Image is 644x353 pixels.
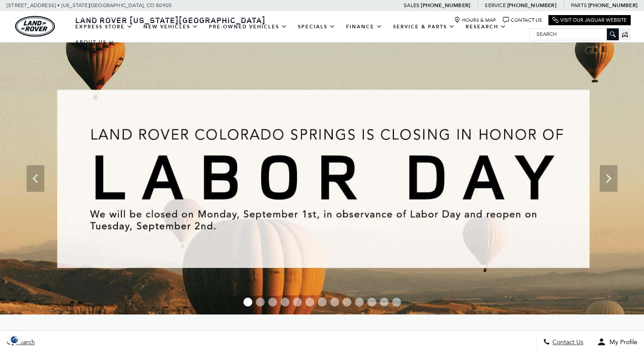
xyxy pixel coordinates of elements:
span: Go to slide 4 [281,298,289,306]
span: Go to slide 8 [330,298,339,306]
a: EXPRESS STORE [70,19,138,35]
span: Go to slide 13 [392,298,401,306]
span: Service [485,2,505,8]
button: Open user profile menu [590,331,644,353]
a: Pre-Owned Vehicles [204,19,293,35]
a: Land Rover [US_STATE][GEOGRAPHIC_DATA] [70,15,271,25]
a: [PHONE_NUMBER] [507,2,556,9]
a: Research [460,19,512,35]
span: Go to slide 2 [256,298,265,306]
span: Parts [571,2,587,8]
span: Go to slide 7 [318,298,327,306]
span: Go to slide 1 [243,298,252,306]
input: Search [530,29,618,39]
a: Hours & Map [454,17,496,23]
span: Land Rover [US_STATE][GEOGRAPHIC_DATA] [75,15,266,25]
a: Finance [341,19,388,35]
img: Land Rover [15,16,55,37]
span: Go to slide 10 [355,298,364,306]
span: Go to slide 6 [305,298,314,306]
a: land-rover [15,16,55,37]
a: Contact Us [503,17,542,23]
a: Service & Parts [388,19,460,35]
nav: Main Navigation [70,19,529,50]
div: Previous [27,165,44,192]
section: Click to Open Cookie Consent Modal [4,335,25,344]
a: About Us [70,35,120,50]
span: Go to slide 9 [343,298,351,306]
span: Sales [404,2,420,8]
div: Next [600,165,617,192]
a: [PHONE_NUMBER] [588,2,637,9]
span: Contact Us [550,338,583,346]
a: [STREET_ADDRESS] • [US_STATE][GEOGRAPHIC_DATA], CO 80905 [7,2,172,8]
a: Visit Our Jaguar Website [552,17,627,23]
span: Go to slide 11 [367,298,376,306]
span: Go to slide 3 [268,298,277,306]
a: New Vehicles [138,19,204,35]
span: Go to slide 5 [293,298,302,306]
span: Go to slide 12 [380,298,389,306]
a: Specials [293,19,341,35]
span: My Profile [606,338,637,346]
img: Opt-Out Icon [4,335,25,344]
a: [PHONE_NUMBER] [421,2,470,9]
